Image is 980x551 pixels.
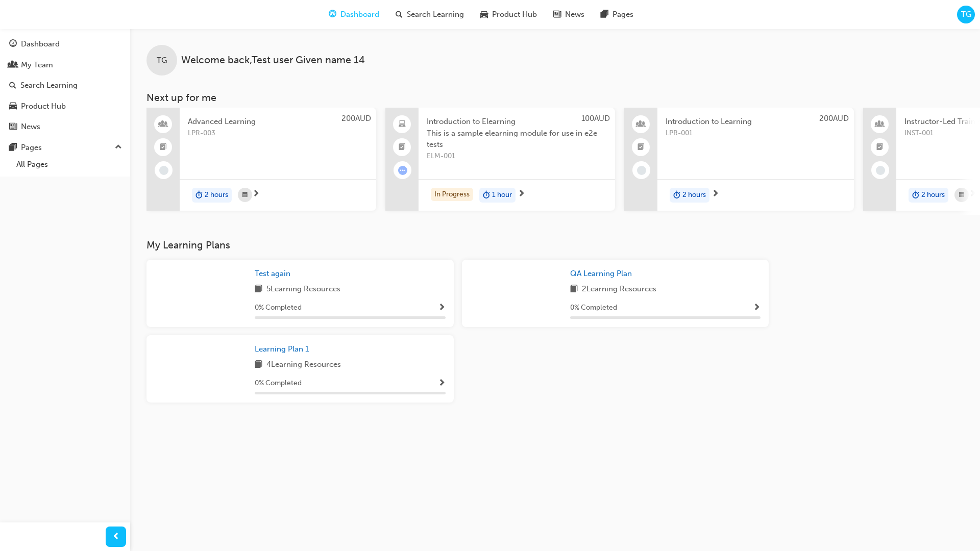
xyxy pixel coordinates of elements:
[341,114,371,123] span: 200AUD
[912,189,919,202] span: duration-icon
[242,189,248,202] span: calendar-icon
[12,157,126,172] a: All Pages
[385,108,615,211] a: 100AUDIntroduction to ElearningThis is a sample elearning module for use in e2e testsELM-001In Pr...
[21,121,40,133] div: News
[21,142,42,154] div: Pages
[4,76,126,95] a: Search Learning
[969,190,976,199] span: next-icon
[157,55,167,66] span: TG
[21,59,53,71] div: My Team
[638,141,645,154] span: booktick-icon
[959,189,964,202] span: calendar-icon
[195,189,203,202] span: duration-icon
[20,80,78,91] div: Search Learning
[159,166,168,175] span: learningRecordVerb_NONE-icon
[582,283,656,296] span: 2 Learning Resources
[9,102,17,111] span: car-icon
[419,9,476,20] span: Search Learning
[399,141,406,154] span: booktick-icon
[637,166,646,175] span: learningRecordVerb_NONE-icon
[398,166,407,175] span: learningRecordVerb_ATTEMPT-icon
[504,9,549,20] span: Product Hub
[340,8,348,21] span: guage-icon
[570,268,636,280] a: QA Learning Plan
[957,6,975,23] button: TG
[570,302,617,314] span: 0 % Completed
[492,189,512,201] span: 1 hour
[4,138,126,157] button: Pages
[160,141,167,154] span: booktick-icon
[255,283,262,296] span: book-icon
[4,117,126,136] a: News
[819,114,849,123] span: 200AUD
[518,190,525,199] span: next-icon
[255,344,309,354] span: Learning Plan 1
[255,378,302,389] span: 0 % Completed
[9,40,17,49] span: guage-icon
[4,35,126,54] a: Dashboard
[130,92,980,104] h3: Next up for me
[427,151,607,162] span: ELM-001
[252,190,260,199] span: next-icon
[492,8,500,21] span: car-icon
[255,302,302,314] span: 0 % Completed
[266,359,341,371] span: 4 Learning Resources
[921,189,945,201] span: 2 hours
[188,128,368,139] span: LPR-003
[332,4,399,25] a: guage-iconDashboard
[173,287,229,299] img: Trak
[438,302,446,314] button: Show Progress
[427,128,607,151] span: This is a sample elearning module for use in e2e tests
[255,269,290,278] span: Test again
[624,108,854,211] a: 200AUDIntroduction to LearningLPR-001duration-icon2 hours
[21,101,66,112] div: Product Hub
[961,9,971,20] span: TG
[146,108,376,211] a: 200AUDAdvanced LearningLPR-003duration-icon2 hours
[753,302,761,314] button: Show Progress
[438,379,446,388] span: Show Progress
[753,304,761,313] span: Show Progress
[431,188,473,202] div: In Progress
[352,9,391,20] span: Dashboard
[876,118,884,131] span: people-icon
[666,128,846,139] span: LPR-001
[9,143,17,153] span: pages-icon
[112,531,120,543] span: prev-icon
[205,189,228,201] span: 2 hours
[5,9,29,20] img: Trak
[160,118,167,131] span: people-icon
[188,116,368,128] span: Advanced Learning
[255,268,295,280] a: Test again
[484,4,557,25] a: car-iconProduct Hub
[4,56,126,74] a: My Team
[427,116,607,128] span: Introduction to Elearning
[399,118,406,131] span: laptop-icon
[577,9,596,20] span: News
[266,283,340,296] span: 5 Learning Resources
[255,343,313,355] a: Learning Plan 1
[712,190,719,199] span: next-icon
[557,4,604,25] a: news-iconNews
[173,363,229,374] img: Trak
[570,269,632,278] span: QA Learning Plan
[488,287,544,299] img: Trak
[9,122,17,132] span: news-icon
[483,189,490,202] span: duration-icon
[682,189,706,201] span: 2 hours
[9,81,16,90] span: search-icon
[565,8,573,21] span: news-icon
[115,141,122,154] span: up-icon
[9,61,17,70] span: people-icon
[407,8,414,21] span: search-icon
[581,114,610,123] span: 100AUD
[604,4,653,25] a: pages-iconPages
[438,304,446,313] span: Show Progress
[673,189,680,202] span: duration-icon
[255,359,262,371] span: book-icon
[876,166,885,175] span: learningRecordVerb_NONE-icon
[438,377,446,390] button: Show Progress
[624,9,645,20] span: Pages
[666,116,846,128] span: Introduction to Learning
